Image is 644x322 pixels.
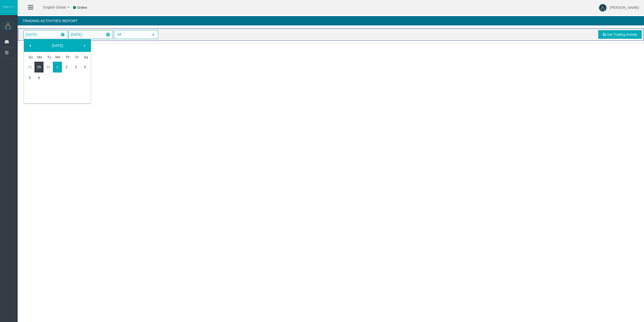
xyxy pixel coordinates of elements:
span: English Global [37,5,66,9]
span: All [114,31,149,39]
a: 6 [34,73,44,82]
a: 4 [80,62,90,71]
span: [DATE] [69,31,83,38]
span: Online [77,6,87,10]
h4: Trading Activities Report [18,16,644,25]
a: 5 [25,73,34,82]
th: Friday [71,53,80,62]
th: Tuesday [44,53,53,62]
a: 30 [44,62,53,71]
span: select [151,33,155,37]
td: Current focused date is Wednesday, October 01, 2025 [53,62,62,73]
img: user-image [599,4,607,12]
th: Wednesday [53,53,62,62]
a: 2 [62,62,71,71]
a: 28 [25,62,34,71]
span: [PERSON_NAME] [610,6,639,10]
th: Monday [34,53,44,62]
a: 3 [71,62,80,71]
th: Saturday [80,53,90,62]
span: Get Trading Activity [607,32,637,37]
th: Thursday [62,53,71,62]
a: [DATE] [36,41,79,50]
img: logo.svg [3,6,15,8]
span: [DATE] [24,31,38,38]
th: Sunday [25,53,34,62]
a: 1 [53,62,62,71]
a: 29 [34,62,44,71]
